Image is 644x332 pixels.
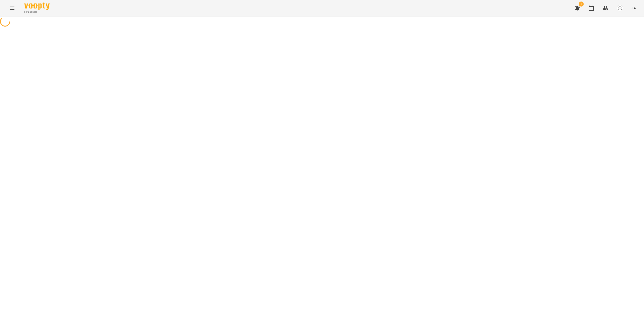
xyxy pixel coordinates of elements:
[631,5,636,11] span: UA
[24,3,50,10] img: Voopty Logo
[629,3,638,13] button: UA
[6,2,18,14] button: Menu
[579,2,584,7] span: 5
[24,10,50,14] span: For Business
[616,5,623,12] img: avatar_s.png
